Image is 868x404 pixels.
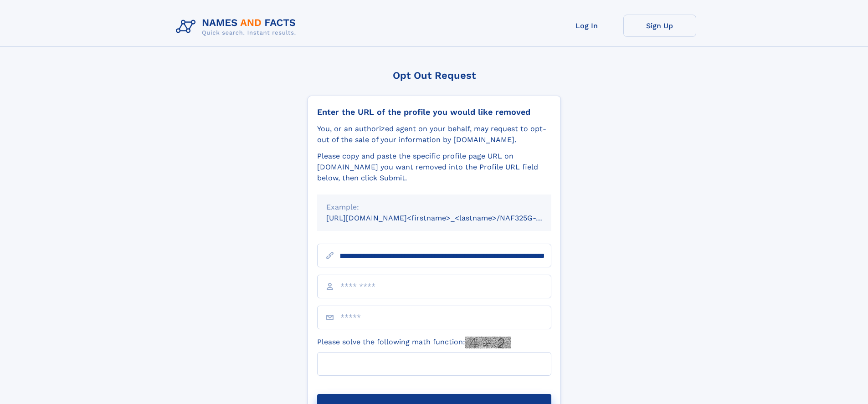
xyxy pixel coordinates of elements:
[308,70,561,81] div: Opt Out Request
[326,202,542,213] div: Example:
[326,214,569,222] small: [URL][DOMAIN_NAME]<firstname>_<lastname>/NAF325G-xxxxxxxx
[623,15,696,37] a: Sign Up
[172,15,303,39] img: Logo Names and Facts
[317,107,551,117] div: Enter the URL of the profile you would like removed
[317,151,551,184] div: Please copy and paste the specific profile page URL on [DOMAIN_NAME] you want removed into the Pr...
[317,337,511,348] label: Please solve the following math function:
[317,123,551,145] div: You, or an authorized agent on your behalf, may request to opt-out of the sale of your informatio...
[550,15,623,37] a: Log In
